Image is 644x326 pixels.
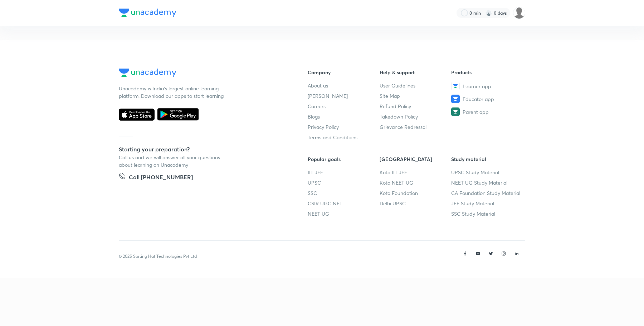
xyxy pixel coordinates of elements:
[308,189,380,197] a: SSC
[451,82,523,90] a: Learner app
[308,134,380,141] a: Terms and Conditions
[119,145,285,154] h5: Starting your preparation?
[451,200,523,207] a: JEE Study Material
[451,189,523,197] a: CA Foundation Study Material
[380,200,452,207] a: Delhi UPSC
[119,253,197,260] p: © 2025 Sorting Hat Technologies Pvt Ltd
[119,154,226,169] p: Call us and we will answer all your questions about learning on Unacademy
[380,169,452,176] a: Kota IIT JEE
[380,179,452,186] a: Kota NEET UG
[485,9,492,16] img: streak
[451,210,523,217] a: SSC Study Material
[308,123,380,131] a: Privacy Policy
[119,9,176,17] img: Company Logo
[119,69,285,79] a: Company Logo
[119,173,193,183] a: Call [PHONE_NUMBER]
[380,69,452,76] h6: Help & support
[119,85,226,100] p: Unacademy is India’s largest online learning platform. Download our apps to start learning
[451,155,523,163] h6: Study material
[451,179,523,186] a: NEET UG Study Material
[308,113,380,120] a: Blogs
[380,155,452,163] h6: [GEOGRAPHIC_DATA]
[308,169,380,176] a: IIT JEE
[451,69,523,76] h6: Products
[451,95,460,103] img: Educator app
[308,155,380,163] h6: Popular goals
[380,102,452,110] a: Refund Policy
[463,95,494,103] span: Educator app
[380,113,452,120] a: Takedown Policy
[380,82,452,89] a: User Guidelines
[308,179,380,186] a: UPSC
[308,102,326,110] span: Careers
[308,92,380,100] a: [PERSON_NAME]
[308,69,380,76] h6: Company
[380,123,452,131] a: Grievance Redressal
[308,102,380,110] a: Careers
[380,189,452,197] a: Kota Foundation
[119,69,176,77] img: Company Logo
[380,92,452,100] a: Site Map
[308,82,380,89] a: About us
[451,82,460,90] img: Learner app
[451,107,460,116] img: Parent app
[451,95,523,103] a: Educator app
[129,173,193,183] h5: Call [PHONE_NUMBER]
[463,82,491,90] span: Learner app
[308,200,380,207] a: CSIR UGC NET
[451,107,523,116] a: Parent app
[451,169,523,176] a: UPSC Study Material
[513,7,525,19] img: Shahid ahmed
[308,210,380,217] a: NEET UG
[463,108,489,116] span: Parent app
